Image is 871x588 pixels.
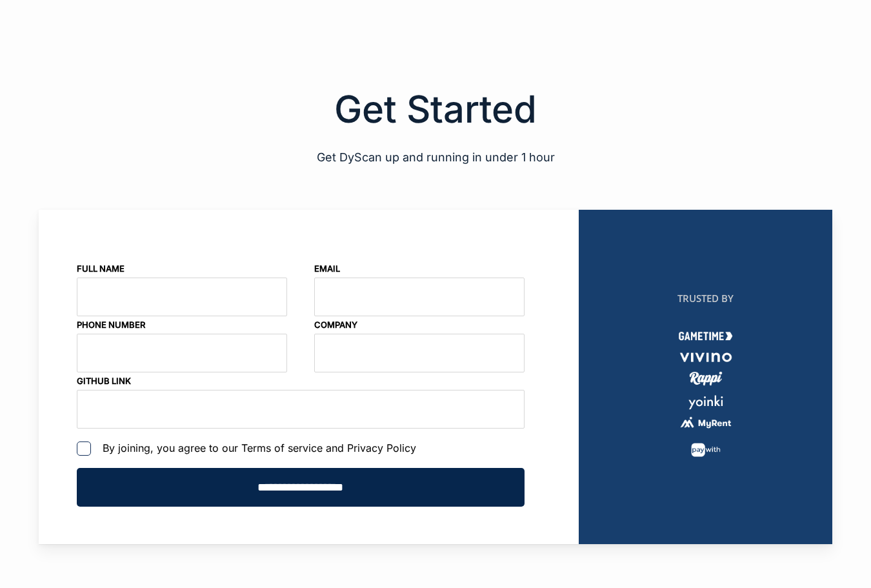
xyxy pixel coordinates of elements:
[39,87,832,131] h2: Get Started
[314,316,525,372] p: Company
[39,148,832,166] p: Get DyScan up and running in under 1 hour
[103,441,416,455] span: By joining, you agree to our Terms of service and Privacy Policy
[77,372,525,429] p: Github Link
[77,260,525,507] form: Contact form
[314,260,525,316] p: Email
[579,291,832,306] h2: TRUSTED BY
[77,316,287,372] p: Phone Number
[77,260,287,316] p: Full Name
